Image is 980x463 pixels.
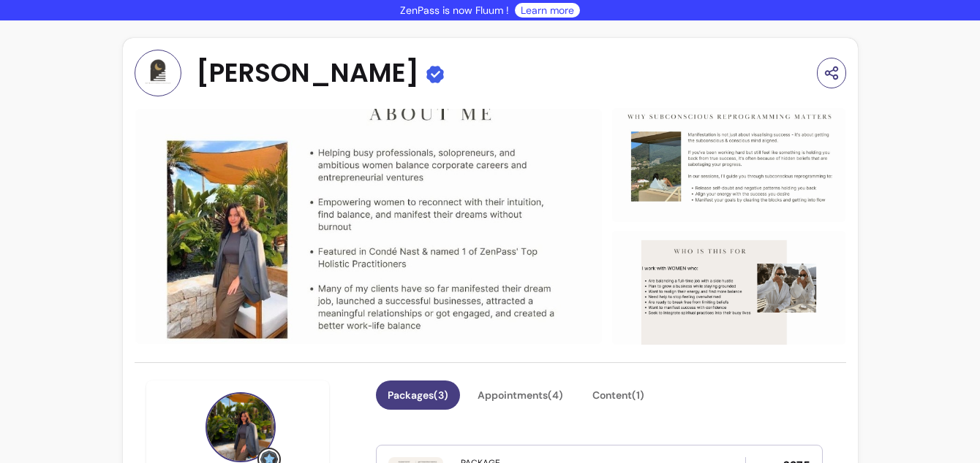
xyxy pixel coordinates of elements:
[581,380,656,410] button: Content(1)
[206,392,276,462] img: Provider image
[400,3,509,18] p: ZenPass is now Fluum !
[135,108,603,345] img: image-0
[135,50,181,96] img: Provider image
[196,58,419,88] span: [PERSON_NAME]
[521,3,574,18] a: Learn more
[466,380,575,410] button: Appointments(4)
[611,222,845,354] img: image-2
[611,99,845,231] img: image-1
[376,380,460,410] button: Packages(3)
